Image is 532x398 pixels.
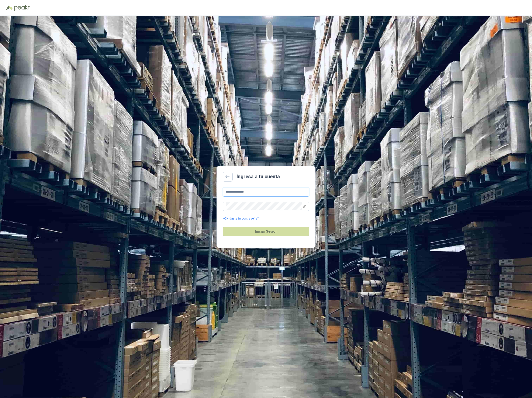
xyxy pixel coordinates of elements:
img: Peakr [14,5,30,11]
img: Logo [6,5,13,10]
button: Iniciar Sesión [223,227,309,236]
span: eye-invisible [303,205,306,208]
h2: Ingresa a tu cuenta [237,173,280,180]
a: ¿Olvidaste tu contraseña? [223,216,259,221]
